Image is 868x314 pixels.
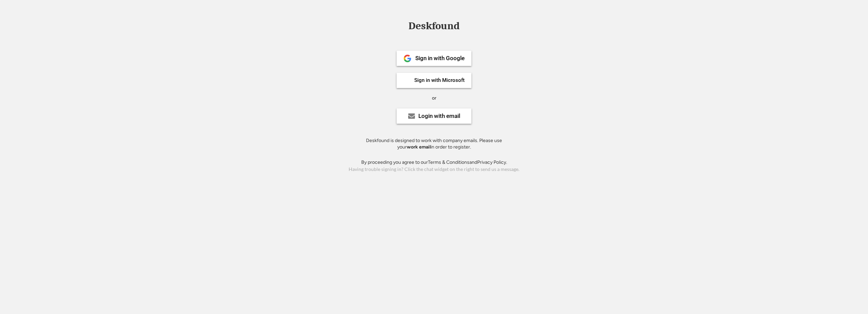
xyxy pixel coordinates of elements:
[432,95,436,102] div: or
[361,159,507,166] div: By proceeding you agree to our and
[418,113,460,119] div: Login with email
[414,78,465,83] div: Sign in with Microsoft
[403,54,412,63] img: 1024px-Google__G__Logo.svg.png
[415,55,465,61] div: Sign in with Google
[357,137,511,151] div: Deskfound is designed to work with company emails. Please use your in order to register.
[403,76,412,85] img: yH5BAEAAAAALAAAAAABAAEAAAIBRAA7
[405,21,463,31] div: Deskfound
[407,144,431,150] strong: work email
[477,159,507,165] a: Privacy Policy.
[428,159,469,165] a: Terms & Conditions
